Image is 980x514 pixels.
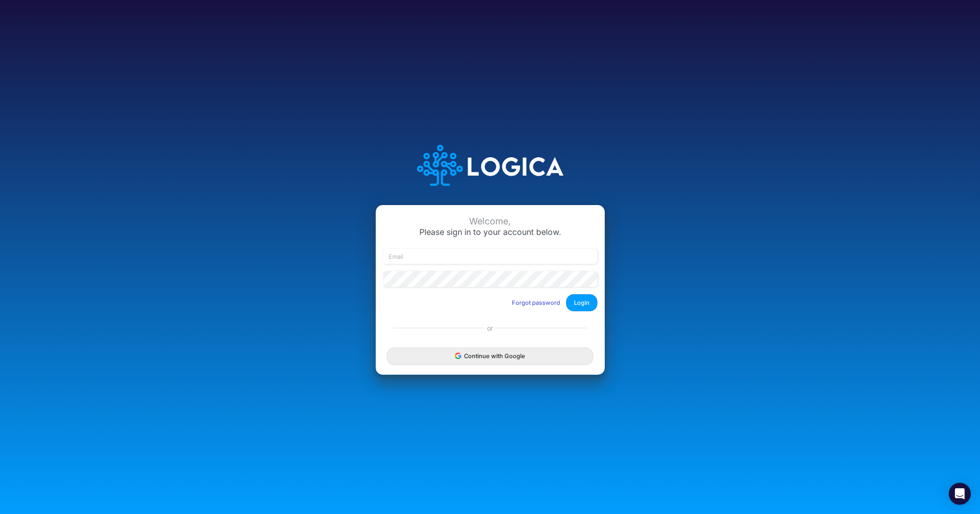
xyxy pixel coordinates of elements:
button: Continue with Google [387,348,593,365]
button: Login [566,294,597,311]
div: Open Intercom Messenger [949,483,971,505]
button: Forgot password [506,295,566,310]
span: Please sign in to your account below. [419,227,561,237]
div: Welcome, [383,216,597,227]
input: Email [383,249,597,264]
